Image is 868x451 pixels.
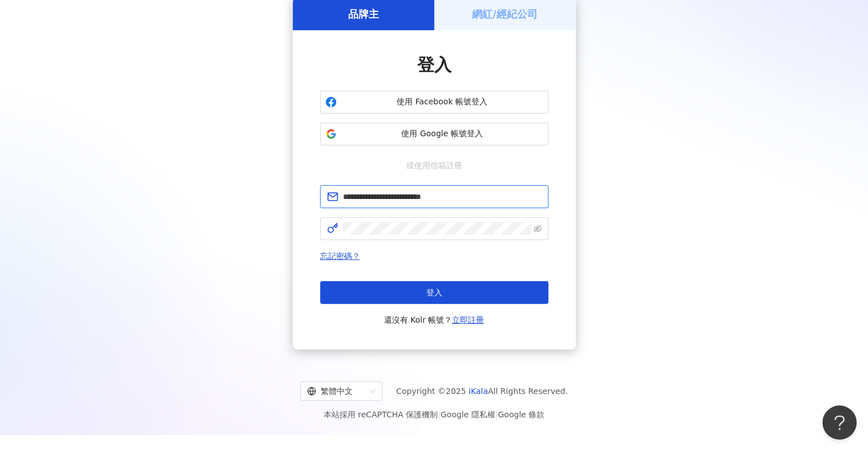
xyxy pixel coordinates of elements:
[452,315,484,324] a: 立即註冊
[534,225,542,233] span: eye-invisible
[320,91,548,113] button: 使用 Facebook 帳號登入
[822,405,857,440] iframe: Help Scout Beacon - Open
[495,410,498,419] span: |
[320,123,548,145] button: 使用 Google 帳號登入
[417,55,451,75] span: 登入
[348,7,379,21] h5: 品牌主
[426,288,442,297] span: 登入
[341,128,543,140] span: 使用 Google 帳號登入
[396,384,568,398] span: Copyright © 2025 All Rights Reserved.
[498,410,544,419] a: Google 條款
[320,251,360,261] a: 忘記密碼？
[438,410,441,419] span: |
[307,382,365,400] div: 繁體中文
[341,96,543,108] span: 使用 Facebook 帳號登入
[441,410,495,419] a: Google 隱私權
[398,159,470,172] span: 或使用信箱註冊
[384,313,485,327] span: 還沒有 Kolr 帳號？
[324,408,544,421] span: 本站採用 reCAPTCHA 保護機制
[320,281,548,304] button: 登入
[472,7,538,21] h5: 網紅/經紀公司
[469,387,488,396] a: iKala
